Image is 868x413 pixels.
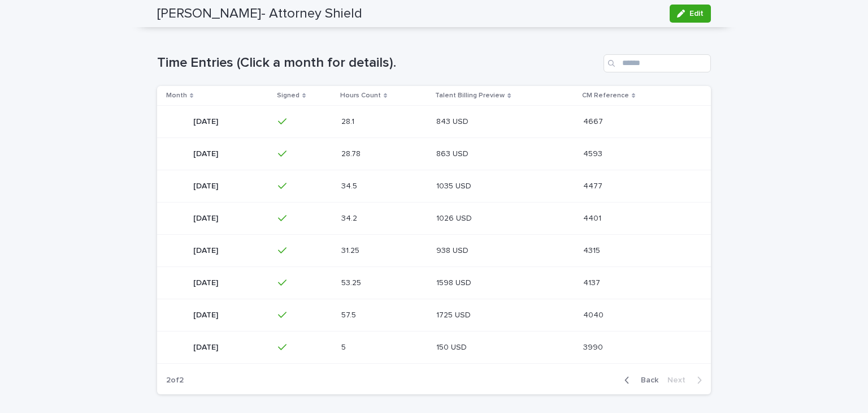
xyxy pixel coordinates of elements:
[436,244,471,256] p: 938 USD
[583,212,604,223] p: 4401
[157,6,362,22] h2: [PERSON_NAME]- Attorney Shield
[583,341,605,352] p: 3990
[157,170,711,202] tr: [DATE][DATE] 34.534.5 1035 USD1035 USD 44774477
[689,10,704,18] span: Edit
[157,234,711,266] tr: [DATE][DATE] 31.2531.25 938 USD938 USD 43154315
[436,115,471,127] p: 843 USD
[157,137,711,170] tr: [DATE][DATE] 28.7828.78 863 USD863 USD 45934593
[157,331,711,363] tr: [DATE][DATE] 55 150 USD150 USD 39903990
[436,179,474,191] p: 1035 USD
[341,147,363,159] p: 28.78
[341,179,359,191] p: 34.5
[193,212,220,223] p: [DATE]
[436,147,471,159] p: 863 USD
[157,266,711,299] tr: [DATE][DATE] 53.2553.25 1598 USD1598 USD 41374137
[436,276,474,288] p: 1598 USD
[663,375,711,385] button: Next
[604,54,711,72] input: Search
[436,341,469,352] p: 150 USD
[341,276,363,288] p: 53.25
[193,308,220,320] p: [DATE]
[667,376,692,384] span: Next
[341,244,362,256] p: 31.25
[583,147,605,159] p: 4593
[157,299,711,331] tr: [DATE][DATE] 57.557.5 1725 USD1725 USD 40404040
[193,179,220,191] p: [DATE]
[583,244,602,256] p: 4315
[157,202,711,234] tr: [DATE][DATE] 34.234.2 1026 USD1026 USD 44014401
[277,89,300,102] p: Signed
[166,89,187,102] p: Month
[436,308,473,320] p: 1725 USD
[615,375,663,385] button: Back
[341,212,359,223] p: 34.2
[582,89,629,102] p: CM Reference
[670,5,711,23] button: Edit
[583,276,602,288] p: 4137
[341,115,357,127] p: 28.1
[341,341,348,352] p: 5
[157,55,599,71] h1: Time Entries (Click a month for details).
[193,341,220,352] p: [DATE]
[634,376,658,384] span: Back
[583,115,605,127] p: 4667
[193,147,220,159] p: [DATE]
[193,244,220,256] p: [DATE]
[583,179,605,191] p: 4477
[157,367,193,394] p: 2 of 2
[435,89,505,102] p: Talent Billing Preview
[340,89,381,102] p: Hours Count
[436,212,474,223] p: 1026 USD
[193,276,220,288] p: [DATE]
[341,308,358,320] p: 57.5
[193,115,220,127] p: [DATE]
[583,308,606,320] p: 4040
[157,105,711,137] tr: [DATE][DATE] 28.128.1 843 USD843 USD 46674667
